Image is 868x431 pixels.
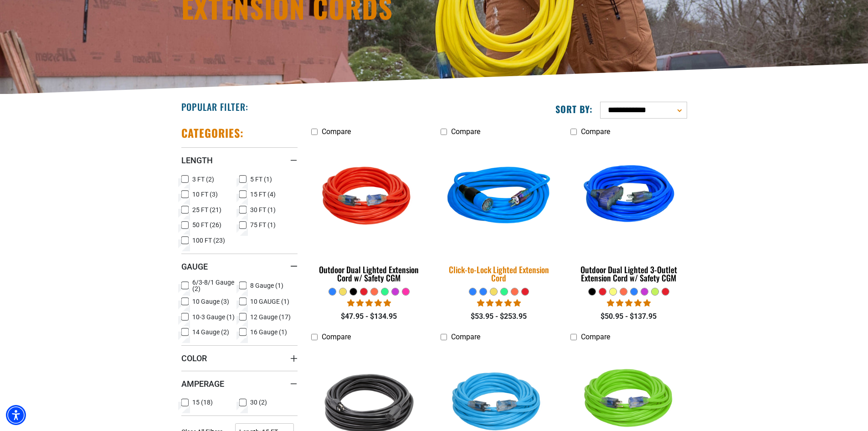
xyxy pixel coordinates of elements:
summary: Gauge [181,254,298,279]
span: Compare [581,127,610,136]
span: 50 FT (26) [192,222,221,228]
img: blue [571,145,686,250]
span: 3 FT (2) [192,176,214,182]
span: 25 FT (21) [192,207,221,213]
div: Outdoor Dual Lighted 3-Outlet Extension Cord w/ Safety CGM [570,265,687,282]
span: Compare [451,332,480,341]
span: Compare [322,127,351,136]
a: blue Outdoor Dual Lighted 3-Outlet Extension Cord w/ Safety CGM [570,140,687,287]
span: 5 FT (1) [250,176,272,182]
span: 14 Gauge (2) [192,329,229,335]
span: Gauge [181,261,208,272]
span: Color [181,353,207,363]
span: 100 FT (23) [192,237,225,244]
span: 30 FT (1) [250,207,276,213]
span: 8 Gauge (1) [250,282,283,289]
span: Amperage [181,379,224,389]
span: 10 FT (3) [192,191,218,197]
span: 4.80 stars [607,299,651,307]
span: Compare [322,332,351,341]
summary: Length [181,147,298,173]
span: 16 Gauge (1) [250,329,287,335]
span: 15 FT (4) [250,191,276,197]
span: Compare [581,332,610,341]
span: 15 (18) [192,399,213,405]
img: blue [435,139,563,256]
span: 10-3 Gauge (1) [192,314,235,320]
span: 75 FT (1) [250,222,276,228]
a: Red Outdoor Dual Lighted Extension Cord w/ Safety CGM [311,140,427,287]
div: Click-to-Lock Lighted Extension Cord [441,265,557,282]
img: Red [312,145,426,250]
h2: Popular Filter: [181,101,248,113]
span: Compare [451,127,480,136]
span: 12 Gauge (17) [250,314,291,320]
span: 10 GAUGE (1) [250,298,289,305]
label: Sort by: [555,103,593,115]
span: 4.81 stars [347,299,391,307]
summary: Amperage [181,371,298,396]
div: Accessibility Menu [6,405,26,425]
div: $53.95 - $253.95 [441,311,557,322]
span: 30 (2) [250,399,267,405]
span: 4.87 stars [477,299,521,307]
div: Outdoor Dual Lighted Extension Cord w/ Safety CGM [311,265,427,282]
summary: Color [181,345,298,371]
span: 10 Gauge (3) [192,298,229,305]
div: $47.95 - $134.95 [311,311,427,322]
h2: Categories: [181,126,244,140]
div: $50.95 - $137.95 [570,311,687,322]
a: blue Click-to-Lock Lighted Extension Cord [441,140,557,287]
span: Length [181,155,213,166]
span: 6/3-8/1 Gauge (2) [192,279,236,292]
